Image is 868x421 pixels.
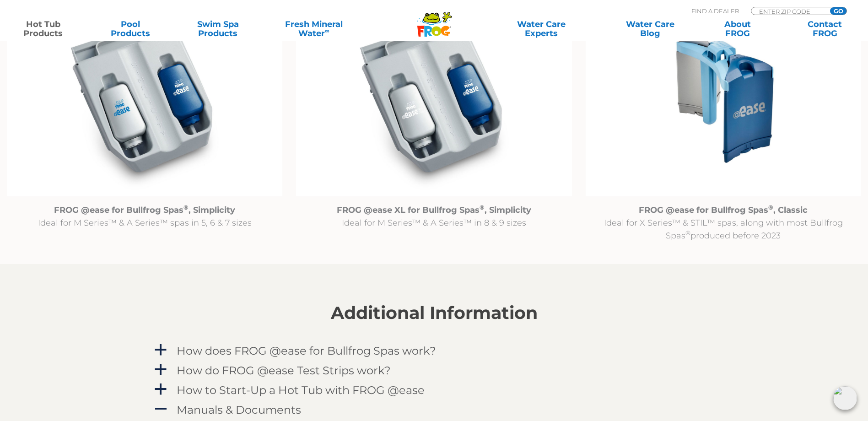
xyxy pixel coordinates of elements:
p: Ideal for X Series™ & STIL™ spas, along with most Bullfrog Spas produced before 2023 [586,204,861,242]
span: a [154,383,167,396]
h4: Manuals & Documents [177,404,301,416]
sup: ® [768,204,773,211]
p: Find A Dealer [691,7,739,15]
sup: ∞ [325,27,329,34]
a: a How to Start-Up a Hot Tub with FROG @ease [153,382,716,399]
a: Water CareExperts [486,20,597,38]
strong: FROG @ease for Bullfrog Spas , Simplicity [54,205,235,215]
span: A [154,402,167,416]
a: PoolProducts [97,20,165,38]
p: Ideal for M Series™ & A Series™ spas in 5, 6 & 7 sizes [7,204,282,229]
sup: ® [183,204,189,211]
a: ContactFROG [791,20,859,38]
a: Fresh MineralWater∞ [271,20,356,38]
span: a [154,363,167,377]
img: openIcon [833,386,857,410]
a: Water CareBlog [616,20,684,38]
strong: FROG @ease for Bullfrog Spas , Classic [639,205,808,215]
a: Hot TubProducts [9,20,77,38]
p: Ideal for M Series™ & A Series™ in 8 & 9 sizes [296,204,571,229]
a: a How does FROG @ease for Bullfrog Spas work? [153,342,716,359]
h4: How do FROG @ease Test Strips work? [177,364,391,377]
input: GO [830,7,846,15]
input: Zip Code Form [758,7,820,15]
sup: ® [480,204,485,211]
a: a How do FROG @ease Test Strips work? [153,362,716,379]
a: AboutFROG [703,20,771,38]
h4: How to Start-Up a Hot Tub with FROG @ease [177,384,425,396]
span: a [154,343,167,357]
h2: Additional Information [153,303,716,323]
strong: FROG @ease XL for Bullfrog Spas , Simplicity [337,205,531,215]
h4: How does FROG @ease for Bullfrog Spas work? [177,345,436,357]
sup: ® [685,229,690,237]
a: A Manuals & Documents [153,401,716,418]
a: Swim SpaProducts [184,20,252,38]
